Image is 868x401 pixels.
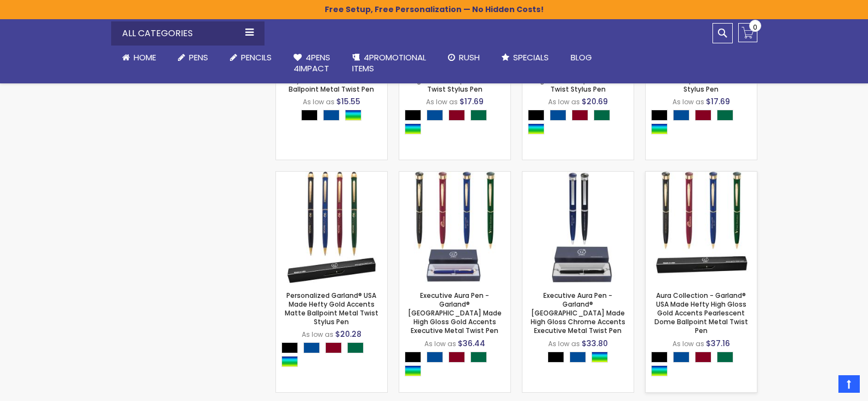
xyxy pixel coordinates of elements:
a: Executive Aura Pen - Garland® USA Made High Gloss Chrome Accents Executive Metal Twist Pen [522,171,634,180]
span: $20.69 [582,96,608,107]
a: 0 [738,23,757,42]
div: Select A Color [281,342,387,370]
span: 4PROMOTIONAL ITEMS [352,52,426,74]
span: $20.28 [335,329,361,340]
a: 4Pens4impact [283,46,341,81]
a: Aura Collection - Garland® USA Made Hefty High Gloss Gold Accents Pearlescent Dome Ballpoint Meta... [654,291,748,336]
a: Executive Aura Pen - Garland® [GEOGRAPHIC_DATA] Made High Gloss Chrome Accents Executive Metal Tw... [531,291,625,336]
div: Burgundy [449,352,465,363]
div: Dark Blue [323,110,340,121]
a: Executive Aura Pen - Garland® USA Made High Gloss Gold Accents Executive Metal Twist Pen [399,171,510,180]
div: Assorted [405,123,421,134]
div: Burgundy [325,342,342,353]
a: Rush [437,46,491,70]
span: Blog [571,52,592,63]
div: Black [281,342,298,353]
span: Rush [459,52,480,63]
a: Executive Aura Pen - Garland® [GEOGRAPHIC_DATA] Made High Gloss Gold Accents Executive Metal Twis... [408,291,502,336]
span: $17.69 [459,96,484,107]
div: Dark Green [470,352,487,363]
div: Select A Color [405,110,510,137]
span: Pens [189,52,208,63]
div: Select A Color [405,352,510,379]
span: Specials [513,52,549,63]
img: Personalized Garland® USA Made Hefty Gold Accents Matte Ballpoint Metal Twist Stylus Pen [276,172,387,283]
div: Dark Blue [673,110,689,121]
a: Pencils [219,46,283,70]
img: Executive Aura Pen - Garland® USA Made High Gloss Gold Accents Executive Metal Twist Pen [399,172,510,283]
div: Dark Blue [570,352,586,363]
div: Select A Color [651,110,757,137]
div: Dark Blue [550,110,566,121]
div: Burgundy [449,110,465,121]
a: Pens [167,46,219,70]
span: As low as [302,330,334,339]
span: $33.80 [582,338,608,349]
a: Aura Collection - Garland® USA Made Hefty High Gloss Gold Accents Pearlescent Dome Ballpoint Meta... [646,171,757,180]
span: 4Pens 4impact [294,52,330,74]
span: Home [134,52,156,63]
div: Dark Green [594,110,610,121]
a: Personalized Garland® USA Made Hefty Gold Accents Matte Ballpoint Metal Twist Stylus Pen [276,171,387,180]
div: Assorted [651,123,668,134]
div: Select A Color [528,110,634,137]
div: Black [405,352,421,363]
a: Blog [560,46,603,70]
div: Black [301,110,318,121]
div: Burgundy [695,110,711,121]
div: Black [405,110,421,121]
span: $17.69 [706,96,730,107]
span: $36.44 [458,338,485,349]
span: As low as [548,339,580,348]
div: Select A Color [548,352,613,365]
a: 4PROMOTIONALITEMS [341,46,437,81]
a: Specials [491,46,560,70]
div: Assorted [345,110,361,121]
span: As low as [424,339,456,348]
div: Burgundy [572,110,588,121]
div: Dark Green [470,110,487,121]
div: Black [651,110,668,121]
span: $15.55 [336,96,360,107]
img: Aura Collection - Garland® USA Made Hefty High Gloss Gold Accents Pearlescent Dome Ballpoint Meta... [646,172,757,283]
span: As low as [672,97,704,106]
a: Personalized Garland® USA Made Hefty Gold Accents Matte Ballpoint Metal Twist Stylus Pen [285,291,378,327]
span: As low as [303,97,335,106]
div: Dark Green [717,110,733,121]
span: Pencils [241,52,272,63]
div: Assorted [528,123,544,134]
div: Black [528,110,544,121]
div: Assorted [405,365,421,376]
img: Executive Aura Pen - Garland® USA Made High Gloss Chrome Accents Executive Metal Twist Pen [522,172,634,283]
a: Home [111,46,167,70]
span: As low as [426,97,458,106]
div: Dark Blue [427,110,443,121]
div: Assorted [281,356,298,367]
div: Black [548,352,564,363]
div: Select A Color [301,110,367,123]
div: Dark Green [347,342,364,353]
div: Assorted [591,352,608,363]
span: 0 [753,22,757,32]
div: Dark Blue [303,342,320,353]
div: Dark Blue [427,352,443,363]
span: As low as [548,97,580,106]
div: All Categories [111,21,265,46]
